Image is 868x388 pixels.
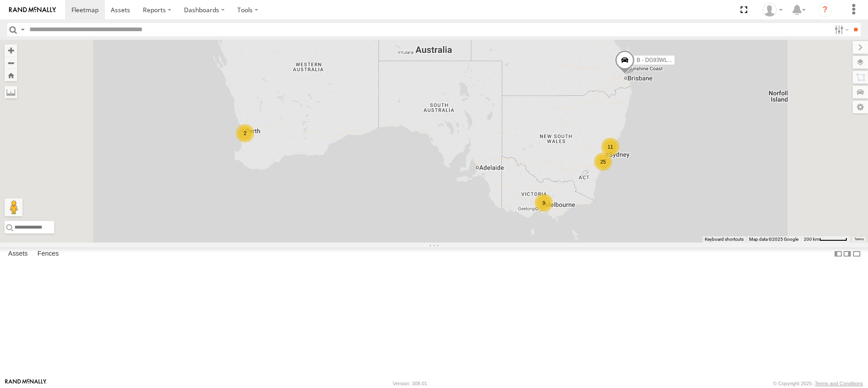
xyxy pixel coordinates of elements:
div: 11 [601,138,619,156]
a: Visit our Website [5,379,47,388]
label: Dock Summary Table to the Left [834,248,843,261]
button: Zoom Home [5,69,17,81]
button: Keyboard shortcuts [705,236,744,243]
label: Fences [33,248,63,260]
span: 200 km [804,237,819,242]
label: Search Query [19,23,26,36]
span: B - DG93WL - [PERSON_NAME] [637,57,717,63]
label: Hide Summary Table [852,248,861,261]
div: © Copyright 2025 - [773,381,863,386]
i: ? [818,3,832,17]
label: Map Settings [853,101,868,113]
label: Search Filter Options [831,23,850,36]
div: 2 [236,124,254,142]
button: Zoom in [5,44,17,56]
div: 25 [594,153,612,171]
a: Terms and Conditions [815,381,863,386]
button: Drag Pegman onto the map to open Street View [5,198,23,216]
label: Measure [5,86,17,98]
label: Dock Summary Table to the Right [843,248,852,261]
button: Map scale: 200 km per 58 pixels [801,236,850,243]
div: 9 [535,194,553,212]
a: Terms (opens in new tab) [854,238,864,241]
div: Tye Clark [759,3,786,17]
button: Zoom out [5,56,17,69]
label: Assets [4,248,32,260]
img: rand-logo.svg [9,7,56,13]
div: Version: 308.01 [393,381,427,386]
span: Map data ©2025 Google [749,237,798,242]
